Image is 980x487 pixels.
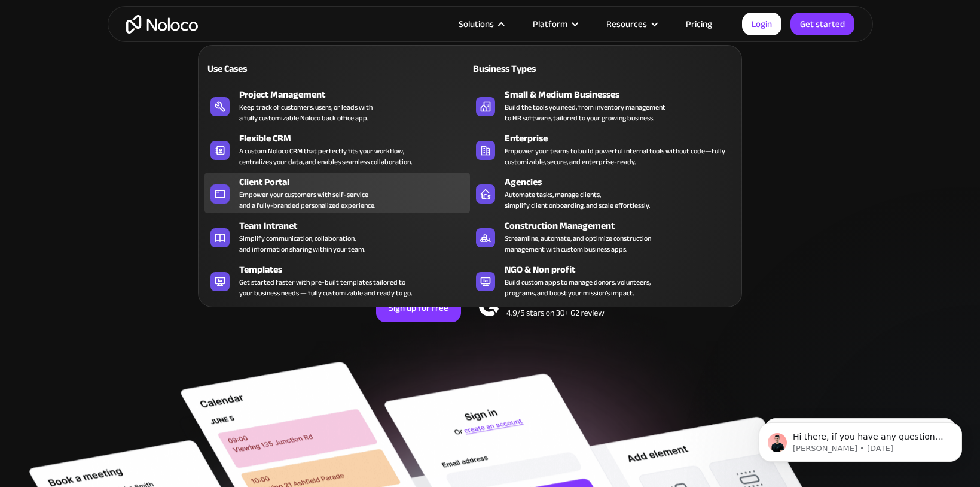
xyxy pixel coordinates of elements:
a: Small & Medium BusinessesBuild the tools you need, from inventory managementto HR software, tailo... [470,85,735,126]
a: Sign up for free [376,294,461,322]
h1: Custom No-Code Business Apps Platform [120,83,861,93]
nav: Solutions [198,28,742,307]
div: Flexible CRM [239,131,475,146]
a: Team IntranetSimplify communication, collaboration,and information sharing within your team. [204,216,470,257]
div: Templates [239,262,475,277]
div: Platform [518,16,591,32]
div: Empower your teams to build powerful internal tools without code—fully customizable, secure, and ... [505,146,729,167]
a: Client PortalEmpower your customers with self-serviceand a fully-branded personalized experience. [204,173,470,213]
div: Platform [533,16,567,32]
a: Business Types [470,55,735,82]
div: Project Management [239,87,475,102]
div: A custom Noloco CRM that perfectly fits your workflow, centralizes your data, and enables seamles... [239,146,412,167]
div: Build custom apps to manage donors, volunteers, programs, and boost your mission’s impact. [505,277,651,298]
div: NGO & Non profit [505,262,741,277]
div: Simplify communication, collaboration, and information sharing within your team. [239,233,365,255]
div: Resources [591,16,671,32]
a: Pricing [671,16,727,32]
div: Enterprise [505,131,741,146]
div: Resources [606,16,647,32]
h2: Business Apps for Teams [120,105,861,201]
div: Business Types [470,62,598,76]
a: AgenciesAutomate tasks, manage clients,simplify client onboarding, and scale effortlessly. [470,173,735,213]
div: Build the tools you need, from inventory management to HR software, tailored to your growing busi... [505,102,665,123]
div: Empower your customers with self-service and a fully-branded personalized experience. [239,189,375,211]
a: Project ManagementKeep track of customers, users, or leads witha fully customizable Noloco back o... [204,85,470,126]
div: Construction Management [505,219,741,233]
a: Construction ManagementStreamline, automate, and optimize constructionmanagement with custom busi... [470,216,735,257]
a: NGO & Non profitBuild custom apps to manage donors, volunteers,programs, and boost your mission’s... [470,260,735,301]
a: Login [742,13,781,35]
div: Streamline, automate, and optimize construction management with custom business apps. [505,233,651,255]
iframe: Intercom notifications message [741,397,980,481]
div: Agencies [505,175,741,189]
div: Team Intranet [239,219,475,233]
div: Solutions [444,16,518,32]
a: TemplatesGet started faster with pre-built templates tailored toyour business needs — fully custo... [204,260,470,301]
div: Use Cases [204,62,332,76]
div: Solutions [459,16,494,32]
a: EnterpriseEmpower your teams to build powerful internal tools without code—fully customizable, se... [470,129,735,170]
a: Use Cases [204,55,470,82]
a: home [126,15,198,34]
div: Keep track of customers, users, or leads with a fully customizable Noloco back office app. [239,102,373,123]
div: Automate tasks, manage clients, simplify client onboarding, and scale effortlessly. [505,189,650,211]
div: Client Portal [239,175,475,189]
a: Flexible CRMA custom Noloco CRM that perfectly fits your workflow,centralizes your data, and enab... [204,129,470,170]
a: Get started [790,13,854,35]
div: Small & Medium Businesses [505,87,741,102]
div: Get started faster with pre-built templates tailored to your business needs — fully customizable ... [239,277,412,298]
